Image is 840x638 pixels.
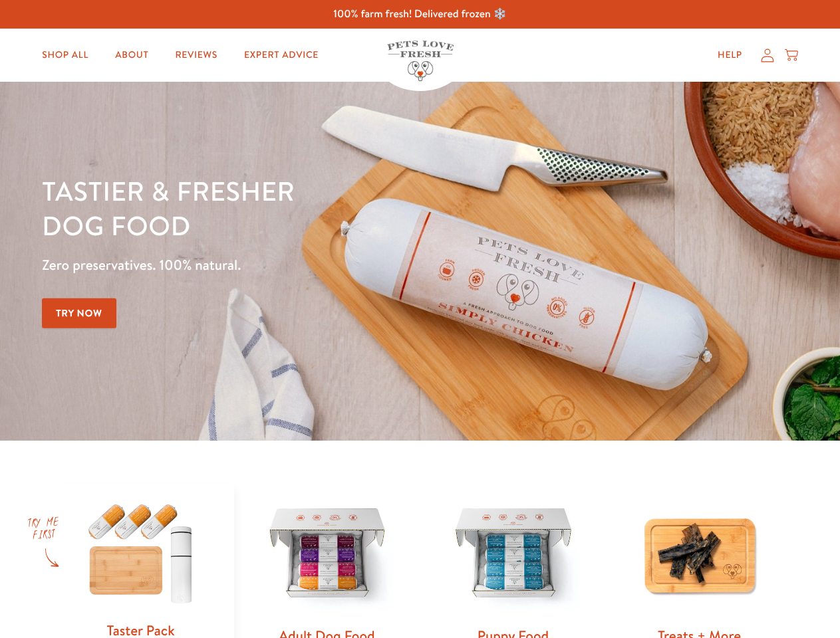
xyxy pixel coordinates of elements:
a: Reviews [164,42,227,68]
p: Zero preservatives. 100% natural. [42,253,546,277]
a: Shop All [31,42,99,68]
a: Try Now [42,298,116,328]
a: Help [707,42,753,68]
img: Pets Love Fresh [387,41,454,81]
h1: Tastier & fresher dog food [42,173,546,243]
a: Expert Advice [233,42,329,68]
a: About [104,42,159,68]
